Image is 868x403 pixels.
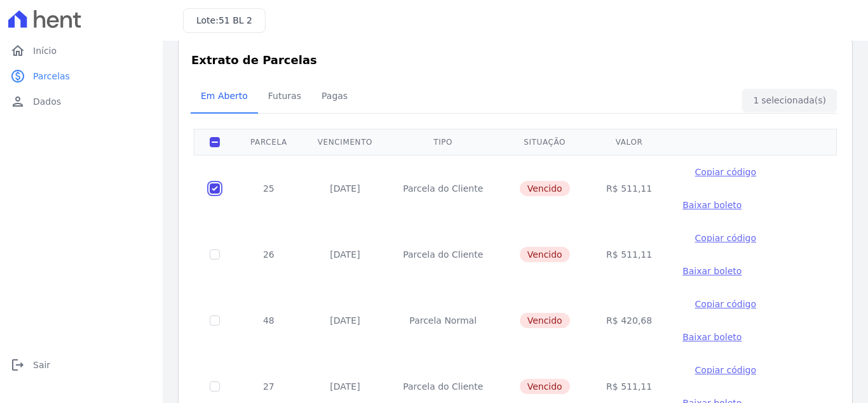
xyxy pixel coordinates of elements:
td: 48 [235,287,302,353]
td: R$ 511,11 [591,221,667,287]
th: Situação [498,129,591,155]
h3: Lote: [196,14,252,27]
a: Pagas [311,81,358,114]
span: Futuras [261,83,309,109]
button: Copiar código [682,298,768,310]
td: Parcela do Cliente [388,155,498,221]
span: Baixar boleto [682,332,742,342]
th: Parcela [235,129,302,155]
td: [DATE] [302,221,388,287]
i: logout [10,357,25,373]
th: Tipo [388,129,498,155]
h3: Extrato de Parcelas [191,51,839,69]
td: Parcela Normal [388,287,498,353]
a: Baixar boleto [682,199,742,211]
td: R$ 511,11 [591,155,667,221]
button: Copiar código [682,166,768,178]
span: Pagas [314,83,355,109]
i: person [10,94,25,109]
a: Em Aberto [191,81,258,114]
th: Vencimento [302,129,388,155]
i: paid [10,69,25,84]
span: 51 BL 2 [219,15,252,25]
button: Copiar código [682,364,768,376]
a: personDados [5,89,158,114]
span: Vencido [520,313,570,328]
span: Sair [33,359,50,371]
span: Copiar código [695,167,756,177]
span: Vencido [520,379,570,394]
a: logoutSair [5,352,158,378]
span: Vencido [520,181,570,196]
a: homeInício [5,38,158,63]
span: Início [33,44,57,57]
span: Baixar boleto [682,200,742,210]
a: Baixar boleto [682,331,742,343]
span: Baixar boleto [682,266,742,276]
span: Copiar código [695,299,756,309]
td: [DATE] [302,155,388,221]
td: R$ 420,68 [591,287,667,353]
span: Dados [33,95,61,108]
td: 25 [235,155,302,221]
span: Copiar código [695,233,756,243]
th: Valor [591,129,667,155]
span: Parcelas [33,70,70,83]
span: Em Aberto [193,83,255,109]
td: Parcela do Cliente [388,221,498,287]
a: Baixar boleto [682,265,742,277]
a: Futuras [258,81,311,114]
span: Copiar código [695,365,756,375]
button: Copiar código [682,232,768,244]
a: paidParcelas [5,63,158,89]
i: home [10,43,25,58]
td: [DATE] [302,287,388,353]
span: Vencido [520,247,570,262]
td: 26 [235,221,302,287]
